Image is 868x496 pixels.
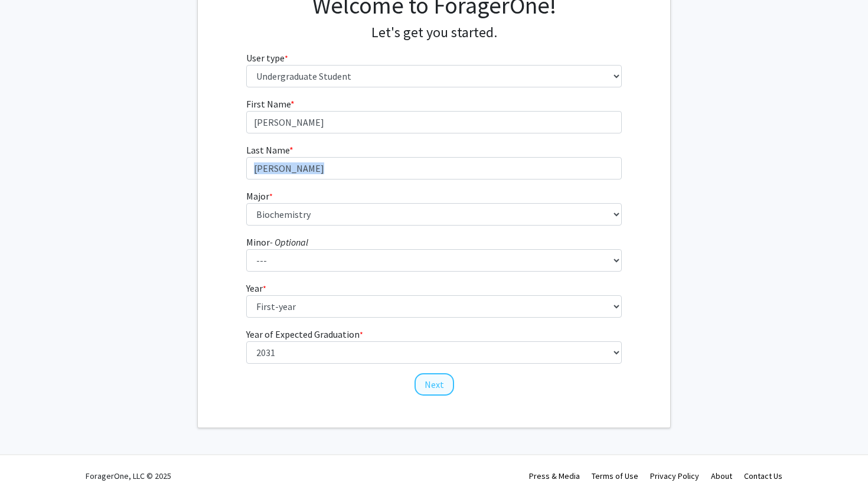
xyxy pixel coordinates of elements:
a: Terms of Use [592,471,638,481]
a: Contact Us [744,471,782,481]
iframe: Chat [9,443,50,487]
a: About [711,471,732,481]
label: Minor [246,235,308,249]
label: Year [246,281,266,295]
label: Year of Expected Graduation [246,327,363,341]
h4: Let's get you started. [246,24,622,41]
a: Privacy Policy [650,471,699,481]
label: User type [246,51,288,65]
span: First Name [246,98,291,110]
span: Last Name [246,144,289,156]
i: - Optional [270,236,308,248]
button: Next [415,373,454,396]
label: Major [246,189,273,203]
a: Press & Media [529,471,580,481]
